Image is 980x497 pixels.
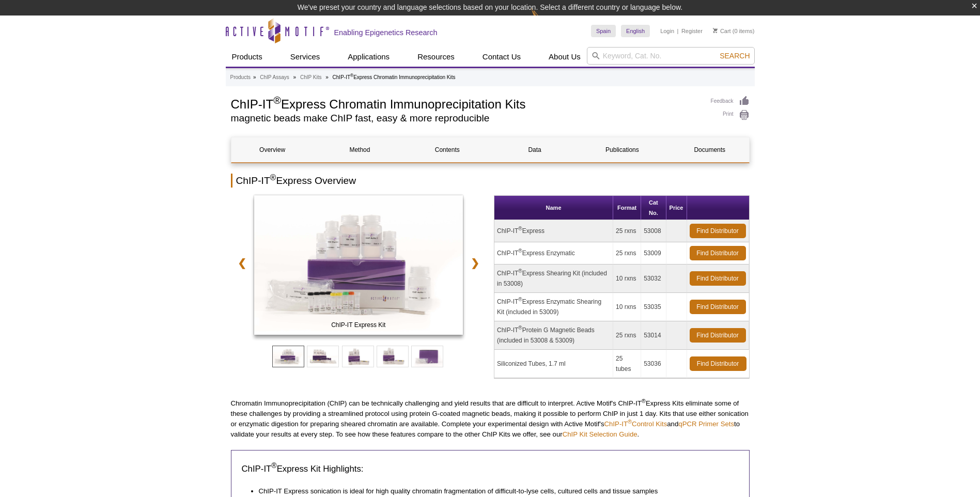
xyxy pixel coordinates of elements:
img: Your Cart [713,28,718,33]
a: Overview [231,137,314,162]
a: ChIP-IT Express Kit [254,195,463,338]
th: Name [494,196,613,220]
td: 53032 [641,265,666,293]
sup: ® [518,226,522,231]
td: ChIP-IT Express [494,220,613,242]
td: 10 rxns [613,293,641,321]
li: | [677,25,679,37]
a: Find Distributor [690,271,746,286]
a: Find Distributor [690,328,746,343]
h2: magnetic beads make ChIP fast, easy & more reproducible [231,114,701,123]
sup: ® [518,268,522,274]
a: ChIP Assays [260,73,289,82]
a: Find Distributor [690,356,746,371]
sup: ® [271,461,276,470]
p: Chromatin Immunoprecipitation (ChIP) can be technically challenging and yield results that are di... [231,398,750,440]
button: Search [717,51,753,60]
li: ChIP-IT Express sonication is ideal for high quality chromatin fragmentation of difficult-to-lyse... [259,483,728,496]
td: 53014 [641,321,666,350]
sup: ® [270,173,276,182]
td: 25 rxns [613,321,641,350]
td: 53009 [641,242,666,265]
sup: ® [642,398,646,404]
a: English [621,25,650,37]
a: Services [284,47,326,67]
td: 25 rxns [613,220,641,242]
a: ChIP Kit Selection Guide [563,430,637,438]
td: 25 tubes [613,350,641,378]
a: Cart [713,27,731,35]
img: Change Here [531,8,558,32]
td: 53035 [641,293,666,321]
a: Applications [341,47,396,67]
h2: Enabling Epigenetics Research [334,28,438,37]
sup: ® [518,248,522,254]
a: Data [493,137,575,162]
li: ChIP-IT Express Chromatin Immunoprecipitation Kits [333,74,456,80]
a: Resources [411,47,461,67]
a: Login [660,27,674,35]
td: 10 rxns [613,265,641,293]
span: Search [720,52,750,60]
h3: ChIP-IT Express Kit Highlights: [242,463,739,475]
td: 53036 [641,350,666,378]
td: ChIP-IT Express Shearing Kit (included in 53008) [494,265,613,293]
a: ChIP Kits [300,73,322,82]
a: ❯ [464,251,486,275]
td: ChIP-IT Express Enzymatic Shearing Kit (included in 53009) [494,293,613,321]
sup: ® [628,418,632,425]
img: ChIP-IT Express Kit [254,195,463,335]
h1: ChIP-IT Express Chromatin Immunoprecipitation Kits [231,96,701,111]
a: ChIP-IT®Control Kits [604,420,667,428]
a: Find Distributor [690,224,746,238]
li: (0 items) [713,25,755,37]
a: qPCR Primer Sets [678,420,734,428]
a: Spain [591,25,616,37]
a: Print [711,110,750,121]
sup: ® [273,95,281,106]
a: Products [226,47,269,67]
li: » [325,74,329,80]
a: Products [230,73,251,82]
a: Publications [581,137,663,162]
span: ChIP-IT Express Kit [256,320,461,330]
input: Keyword, Cat. No. [587,47,755,65]
a: Contents [406,137,488,162]
a: Find Distributor [690,246,746,260]
a: Find Distributor [690,300,746,314]
th: Cat No. [641,196,666,220]
sup: ® [518,297,522,302]
th: Price [666,196,687,220]
td: 53008 [641,220,666,242]
th: Format [613,196,641,220]
a: Feedback [711,96,750,107]
td: Siliconized Tubes, 1.7 ml [494,350,613,378]
li: » [293,74,297,80]
sup: ® [350,73,353,78]
h2: ChIP-IT Express Overview [231,174,750,188]
a: Documents [668,137,751,162]
a: About Us [542,47,587,67]
a: Method [319,137,401,162]
td: 25 rxns [613,242,641,265]
li: » [253,74,256,80]
td: ChIP-IT Protein G Magnetic Beads (included in 53008 & 53009) [494,321,613,350]
td: ChIP-IT Express Enzymatic [494,242,613,265]
a: ❮ [231,251,253,275]
a: Register [681,27,703,35]
a: Contact Us [476,47,527,67]
sup: ® [518,325,522,331]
